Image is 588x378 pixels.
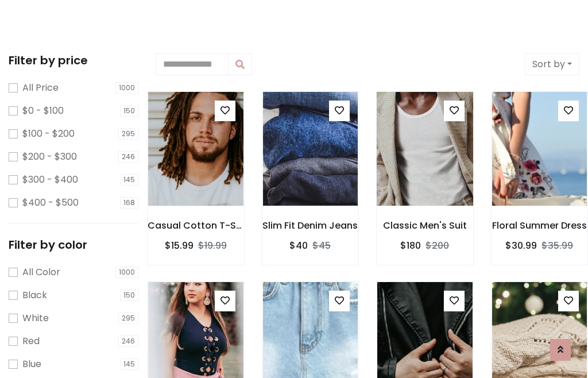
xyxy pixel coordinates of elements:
h6: $40 [289,240,308,251]
del: $45 [312,239,331,252]
h6: $180 [400,240,421,251]
span: 1000 [115,267,138,278]
h6: Casual Cotton T-Shirt [148,220,244,231]
label: $100 - $200 [22,127,75,141]
label: $200 - $300 [22,150,77,164]
h6: Floral Summer Dress [492,220,588,231]
h5: Filter by price [9,53,138,67]
h6: Slim Fit Denim Jeans [262,220,359,231]
label: White [22,311,49,325]
label: Black [22,288,47,302]
label: All Color [22,265,60,279]
span: 246 [118,151,138,163]
del: $35.99 [541,239,573,252]
span: 145 [120,358,138,370]
span: 150 [120,290,138,301]
label: $400 - $500 [22,196,79,210]
span: 295 [118,128,138,140]
span: 168 [120,197,138,209]
label: Blue [22,357,41,371]
label: $300 - $400 [22,173,78,187]
span: 246 [118,335,138,347]
button: Sort by [525,53,579,75]
span: 145 [120,174,138,186]
h5: Filter by color [9,238,138,252]
h6: $30.99 [505,240,537,251]
label: Red [22,334,40,348]
span: 295 [118,313,138,324]
span: 1000 [115,82,138,94]
h6: $15.99 [165,240,194,251]
span: 150 [120,105,138,117]
h6: Classic Men's Suit [377,220,473,231]
label: $0 - $100 [22,104,64,118]
del: $200 [425,239,449,252]
del: $19.99 [198,239,227,252]
label: All Price [22,81,59,95]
